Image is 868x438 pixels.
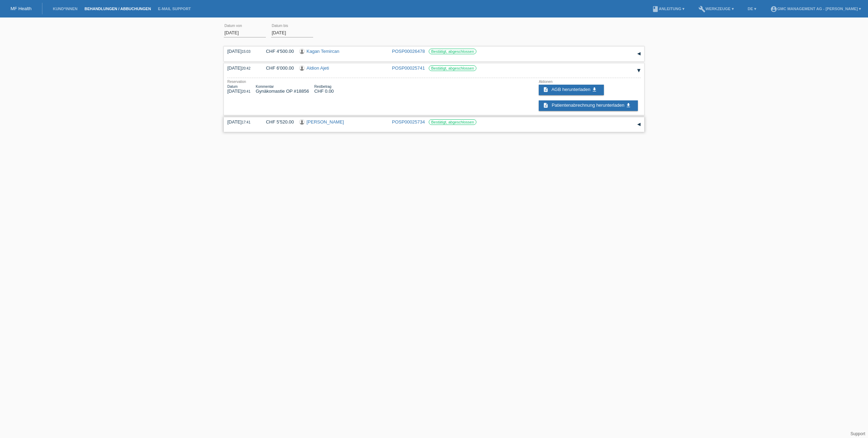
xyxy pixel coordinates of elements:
i: account_circle [770,6,777,13]
div: [DATE] [227,119,255,125]
a: MF Health [11,6,32,11]
a: E-Mail Support [154,7,194,11]
div: auf-/zuklappen [634,65,644,76]
div: [DATE] [227,49,255,54]
label: Bestätigt, abgeschlossen [429,65,476,71]
div: CHF 5'520.00 [261,119,294,125]
div: auf-/zuklappen [634,49,644,59]
a: Support [850,431,865,436]
span: 20:42 [242,66,250,70]
span: 15:03 [242,50,250,54]
div: Reservation [227,80,344,84]
span: 20:41 [242,90,250,93]
a: bookAnleitung ▾ [648,7,688,11]
a: Kund*innen [49,7,81,11]
a: Behandlungen / Abbuchungen [81,7,154,11]
a: account_circleGMC Management AG - [PERSON_NAME] ▾ [767,7,864,11]
div: CHF 0.00 [314,85,334,94]
div: [DATE] [227,65,255,71]
div: Datum [227,85,250,89]
div: [DATE] [227,85,250,94]
label: Bestätigt, abgeschlossen [429,49,476,54]
div: CHF 6'000.00 [261,65,294,71]
i: get_app [592,87,597,92]
div: auf-/zuklappen [634,119,644,130]
span: Patientenabrechnung herunterladen [552,103,624,108]
a: Aldion Ajeti [306,65,329,71]
label: Bestätigt, abgeschlossen [429,119,476,125]
a: POSP00026478 [392,49,425,54]
a: [PERSON_NAME] [306,119,344,125]
a: DE ▾ [744,7,760,11]
div: Restbetrag [314,85,334,89]
div: Gynäkomastie OP #18856 [256,85,309,94]
i: build [698,6,705,13]
a: description Patientenabrechnung herunterladen get_app [539,100,638,111]
div: Kommentar [256,85,309,89]
i: book [652,6,659,13]
a: POSP00025741 [392,65,425,71]
a: Kagan Temircan [306,49,339,54]
a: POSP00025734 [392,119,425,125]
div: CHF 4'500.00 [261,49,294,54]
i: description [543,87,549,92]
span: 17:41 [242,120,250,124]
span: AGB herunterladen [551,87,590,92]
a: buildWerkzeuge ▾ [695,7,737,11]
i: get_app [626,103,631,108]
div: Aktionen [539,80,641,84]
a: description AGB herunterladen get_app [539,85,604,95]
i: description [543,103,549,108]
